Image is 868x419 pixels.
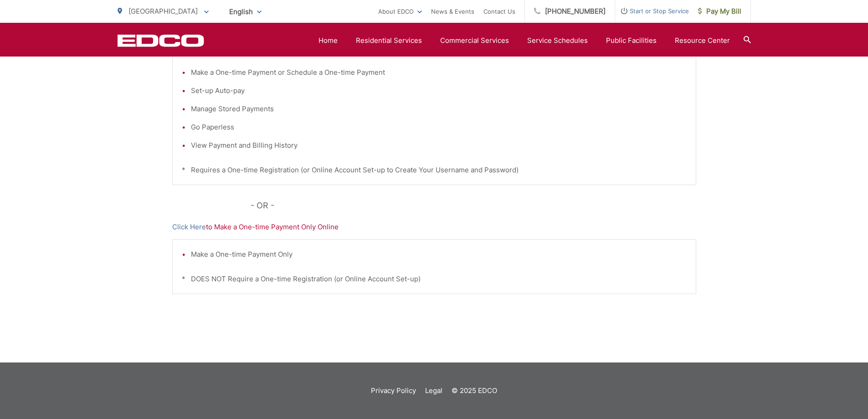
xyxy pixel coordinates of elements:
a: Contact Us [483,6,515,17]
a: Click Here [172,222,206,233]
li: Make a One-time Payment or Schedule a One-time Payment [191,67,687,78]
a: Resource Center [675,35,730,46]
span: [GEOGRAPHIC_DATA] [128,7,198,16]
a: Legal [425,385,442,396]
a: News & Events [431,6,474,17]
li: View Payment and Billing History [191,140,687,151]
a: Privacy Policy [371,385,416,396]
p: * DOES NOT Require a One-time Registration (or Online Account Set-up) [182,274,687,285]
a: EDCD logo. Return to the homepage. [118,34,204,47]
p: - OR - [251,199,696,212]
li: Manage Stored Payments [191,103,687,114]
li: Make a One-time Payment Only [191,249,687,260]
a: About EDCO [378,6,422,17]
p: © 2025 EDCO [452,385,497,396]
a: Service Schedules [527,35,588,46]
a: Public Facilities [606,35,657,46]
p: to Make a One-time Payment Only Online [172,222,696,233]
a: Home [318,35,338,46]
p: * Requires a One-time Registration (or Online Account Set-up to Create Your Username and Password) [182,165,687,176]
a: Residential Services [356,35,422,46]
span: English [222,4,268,20]
li: Set-up Auto-pay [191,85,687,96]
li: Go Paperless [191,122,687,133]
span: Pay My Bill [698,6,741,17]
a: Commercial Services [440,35,509,46]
